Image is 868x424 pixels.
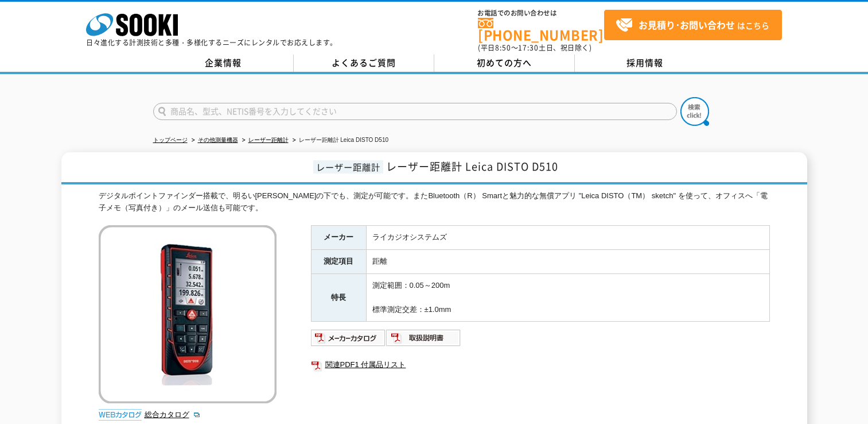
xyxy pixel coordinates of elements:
[311,329,386,347] img: メーカーカタログ
[386,159,558,174] span: レーザー距離計 Leica DISTO D510
[153,55,294,72] a: 企業情報
[313,160,383,174] span: レーザー距離計
[153,137,188,143] a: トップページ
[604,10,782,40] a: お見積り･お問い合わせはこちら
[153,103,677,120] input: 商品名、型式、NETIS番号を入力してください
[311,250,366,274] th: 測定項目
[495,43,511,53] span: 8:50
[99,190,770,214] div: デジタルポイントファインダー搭載で、明るい[PERSON_NAME]の下でも、測定が可能です。またBluetooth（R） Smartと魅力的な無償アプリ "Leica DISTO（TM） sk...
[290,134,389,147] li: レーザー距離計 Leica DISTO D510
[518,43,539,53] span: 17:30
[386,329,461,347] img: 取扱説明書
[478,18,604,41] a: [PHONE_NUMBER]
[145,410,201,419] a: 総合カタログ
[311,337,386,345] a: メーカーカタログ
[248,137,289,143] a: レーザー距離計
[680,97,709,126] img: btn_search.png
[86,39,337,46] p: 日々進化する計測技術と多種・多様化するニーズにレンタルでお応えします。
[478,43,591,53] span: (平日 ～ 土日、祝日除く)
[616,17,769,34] span: はこちら
[366,274,769,322] td: 測定範囲：0.05～200m 標準測定交差：±1.0mm
[477,56,532,69] span: 初めての方へ
[198,137,238,143] a: その他測量機器
[434,55,575,72] a: 初めての方へ
[311,357,770,372] a: 関連PDF1 付属品リスト
[311,226,366,250] th: メーカー
[478,10,604,17] span: お電話でのお問い合わせは
[311,274,366,322] th: 特長
[639,18,735,32] strong: お見積り･お問い合わせ
[386,337,461,345] a: 取扱説明書
[575,55,715,72] a: 採用情報
[99,225,277,403] img: レーザー距離計 Leica DISTO D510
[366,226,769,250] td: ライカジオシステムズ
[366,250,769,274] td: 距離
[294,55,434,72] a: よくあるご質問
[99,409,142,421] img: webカタログ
